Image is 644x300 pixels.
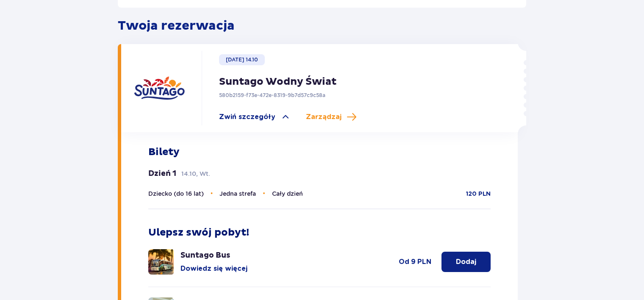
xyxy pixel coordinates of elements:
p: Suntago Bus [180,250,230,261]
span: Dziecko (do 16 lat) [148,190,204,197]
p: 580b2159-f73e-472e-8319-9b7d57c9c58a [219,92,325,99]
img: Suntago logo [134,63,185,114]
span: Zwiń szczegóły [219,112,275,122]
p: 14.10, Wt. [181,169,210,178]
p: Suntago Wodny Świat [219,75,336,88]
span: • [211,189,213,198]
p: Bilety [148,146,180,158]
span: 9 [411,257,416,267]
span: • [263,189,265,198]
p: Twoja rezerwacja [118,18,527,34]
a: Zwiń szczegóły [219,112,291,122]
img: attraction [148,249,174,275]
span: Cały dzień [272,190,303,197]
button: Dodaj [441,252,491,272]
button: Dowiedz się więcej [180,264,247,273]
span: PLN [417,257,431,267]
p: Ulepsz swój pobyt! [148,226,249,239]
p: 120 PLN [466,190,491,198]
span: Jedna strefa [219,190,256,197]
p: [DATE] 14.10 [226,56,258,64]
p: Dzień 1 [148,169,176,179]
span: od [399,257,409,267]
p: Dodaj [456,257,476,267]
a: Zarządzaj [306,112,357,122]
span: Zarządzaj [306,112,341,122]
